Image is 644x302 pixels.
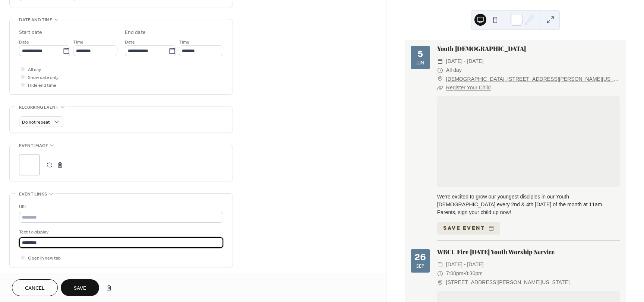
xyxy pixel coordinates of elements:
[437,248,620,257] div: WBCU Fire [DATE] Youth Worship Service
[417,50,423,59] div: 5
[28,82,56,89] span: Hide end time
[22,118,50,127] span: Do not repeat
[464,269,465,278] span: -
[414,253,426,263] div: 26
[437,269,443,278] div: ​
[19,228,222,236] div: Text to display
[437,75,443,84] div: ​
[25,284,45,292] span: Cancel
[19,16,52,24] span: Date and time
[437,83,443,92] div: ​
[437,260,443,269] div: ​
[416,61,424,66] div: Jun
[19,29,42,36] div: Start date
[28,66,41,74] span: All day
[74,284,86,292] span: Save
[19,142,48,150] span: Event image
[19,104,59,111] span: Recurring event
[28,74,59,82] span: Show date only
[19,190,47,198] span: Event links
[12,279,58,296] button: Cancel
[61,279,99,296] button: Save
[465,269,483,278] span: 8:30pm
[179,38,189,46] span: Time
[125,38,135,46] span: Date
[437,278,443,287] div: ​
[437,45,526,53] a: Youth [DEMOGRAPHIC_DATA]
[437,57,443,66] div: ​
[446,278,570,287] a: [STREET_ADDRESS][PERSON_NAME][US_STATE]
[446,75,620,84] a: [DEMOGRAPHIC_DATA], [STREET_ADDRESS][PERSON_NAME][US_STATE]
[446,85,491,90] a: Register Your Child
[446,269,464,278] span: 7:00pm
[446,260,484,269] span: [DATE] - [DATE]
[28,254,61,262] span: Open in new tab
[73,38,83,46] span: Time
[446,66,462,75] span: All day
[437,66,443,75] div: ​
[19,38,29,46] span: Date
[19,155,40,175] div: ;
[437,222,500,235] button: Save event
[437,193,620,216] div: We're excited to grow our youngest disciples in our Youth [DEMOGRAPHIC_DATA] every 2nd & 4th [DAT...
[416,264,424,269] div: Sep
[125,29,146,36] div: End date
[446,57,484,66] span: [DATE] - [DATE]
[19,203,222,211] div: URL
